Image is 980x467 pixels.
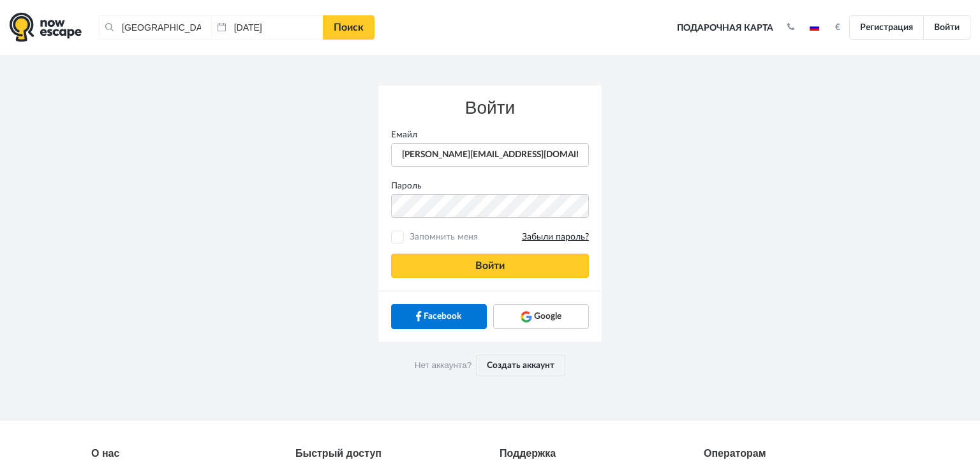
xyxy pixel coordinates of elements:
img: logo [10,12,82,42]
h3: Войти [391,98,589,118]
div: Быстрый доступ [295,446,480,461]
a: Подарочная карта [672,14,778,42]
a: Создать аккаунт [476,355,565,376]
div: О нас [91,446,276,461]
button: Войти [391,254,589,278]
input: Город или название квеста [99,15,211,40]
a: Войти [923,15,970,40]
div: Операторам [704,446,889,461]
span: Запомнить меня [406,231,589,243]
a: Поиск [323,15,375,40]
button: € [829,21,847,34]
div: Нет аккаунта? [378,342,602,389]
label: Емайл [382,128,598,141]
a: Забыли пароль? [522,231,589,243]
span: Google [534,310,561,323]
span: Facebook [424,310,461,323]
img: ru.jpg [810,24,819,31]
input: Дата [211,15,323,40]
div: Поддержка [500,446,685,461]
a: Регистрация [849,15,924,40]
label: Пароль [382,180,598,192]
a: Facebook [391,304,487,328]
input: Запомнить меняЗабыли пароль? [394,233,402,241]
a: Google [493,304,589,328]
strong: € [835,23,840,32]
